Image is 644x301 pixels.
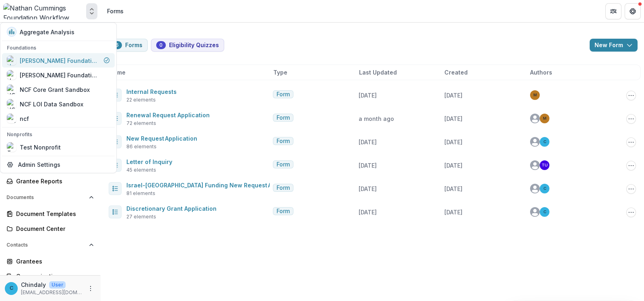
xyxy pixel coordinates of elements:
[530,68,552,77] span: Authors
[126,120,156,127] span: 72 elements
[277,138,290,145] span: Form
[3,3,83,19] img: Nathan Cummings Foundation Workflow Sandbox logo
[16,272,91,280] div: Communications
[16,257,91,266] div: Grantees
[444,68,468,77] span: Created
[444,162,462,169] span: [DATE]
[530,160,540,170] svg: avatar
[16,210,91,218] div: Document Templates
[126,205,217,212] a: Discretionary Grant Application
[530,207,540,217] svg: avatar
[151,39,224,52] button: Eligibility Quizzes
[107,39,148,52] button: Forms
[126,96,156,104] span: 22 elements
[126,135,197,142] a: New Request Application
[10,286,13,291] div: Chindaly
[444,139,462,145] span: [DATE]
[3,239,97,251] button: Open Contacts
[277,161,290,168] span: Form
[126,182,300,189] a: Israel-[GEOGRAPHIC_DATA] Funding New Request Application
[3,207,97,220] a: Document Templates
[543,140,546,144] div: Chindaly
[444,115,462,122] span: [DATE]
[277,114,290,121] span: Form
[126,143,157,150] span: 86 elements
[543,187,546,191] div: Chindaly
[3,270,97,283] a: Communications
[626,137,636,147] button: Options
[543,210,546,214] div: Chindaly
[277,208,290,215] span: Form
[6,195,86,200] span: Documents
[590,39,638,52] button: New Form
[126,213,156,220] span: 27 elements
[359,68,397,77] span: Last Updated
[444,185,462,192] span: [DATE]
[126,88,177,95] a: Internal Requests
[626,161,636,170] button: Options
[444,209,462,216] span: [DATE]
[543,116,547,120] div: Maya
[86,3,97,19] button: Open entity switcher
[126,190,155,197] span: 81 elements
[159,42,163,48] span: 0
[3,174,97,188] a: Grantee Reports
[273,68,287,77] span: Type
[107,7,124,15] div: Forms
[3,191,97,204] button: Open Documents
[116,42,119,48] span: 6
[86,284,95,293] button: More
[3,255,97,268] a: Grantees
[626,91,636,100] button: Options
[109,68,126,77] span: Name
[16,177,91,185] div: Grantee Reports
[605,3,621,19] button: Partners
[359,139,377,145] span: [DATE]
[359,115,394,122] span: a month ago
[626,114,636,124] button: Options
[444,92,462,99] span: [DATE]
[6,242,86,248] span: Contacts
[277,91,290,98] span: Form
[277,185,290,191] span: Form
[49,281,66,289] p: User
[626,184,636,194] button: Options
[530,184,540,193] svg: avatar
[359,162,377,169] span: [DATE]
[104,5,127,17] nav: breadcrumb
[530,114,540,123] svg: avatar
[530,137,540,147] svg: avatar
[16,224,91,233] div: Document Center
[3,222,97,235] a: Document Center
[359,209,377,216] span: [DATE]
[542,163,548,167] div: Temelio test user
[625,3,641,19] button: Get Help
[21,280,46,289] p: Chindaly
[359,92,377,99] span: [DATE]
[126,112,210,118] a: Renewal Request Application
[126,158,172,165] a: Letter of Inquiry
[359,185,377,192] span: [DATE]
[21,289,83,296] p: [EMAIL_ADDRESS][DOMAIN_NAME]
[126,166,156,174] span: 45 elements
[533,93,537,97] div: Maya
[626,208,636,217] button: Options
